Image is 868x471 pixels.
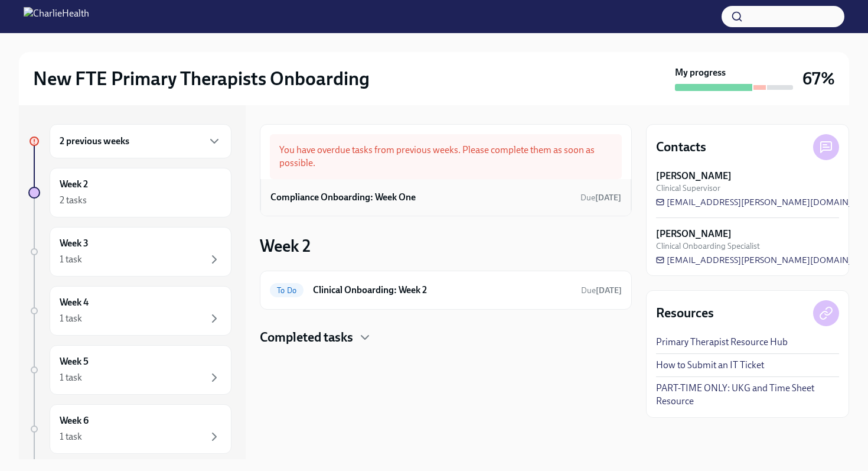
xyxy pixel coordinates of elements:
[60,430,82,443] div: 1 task
[581,285,622,295] span: Due
[33,67,370,90] h2: New FTE Primary Therapists Onboarding
[260,329,353,346] h4: Completed tasks
[50,124,231,158] div: 2 previous weeks
[60,194,87,207] div: 2 tasks
[270,191,416,204] h6: Compliance Onboarding: Week One
[60,253,82,266] div: 1 task
[60,371,82,384] div: 1 task
[596,285,622,295] strong: [DATE]
[656,382,839,408] a: PART-TIME ONLY: UKG and Time Sheet Resource
[60,135,129,148] h6: 2 previous weeks
[28,168,231,217] a: Week 22 tasks
[270,189,621,206] a: Compliance Onboarding: Week OneDue[DATE]
[581,285,622,296] span: September 14th, 2025 09:00
[675,66,726,79] strong: My progress
[270,281,622,300] a: To DoClinical Onboarding: Week 2Due[DATE]
[60,237,89,250] h6: Week 3
[656,228,732,241] strong: [PERSON_NAME]
[60,178,88,191] h6: Week 2
[656,170,732,183] strong: [PERSON_NAME]
[28,404,231,454] a: Week 61 task
[580,193,621,203] span: Due
[28,345,231,395] a: Week 51 task
[656,359,764,372] a: How to Submit an IT Ticket
[656,138,706,156] h4: Contacts
[270,134,622,179] div: You have overdue tasks from previous weeks. Please complete them as soon as possible.
[60,414,89,427] h6: Week 6
[60,355,89,368] h6: Week 5
[60,296,89,309] h6: Week 4
[260,329,632,346] div: Completed tasks
[260,235,311,256] h3: Week 2
[24,7,89,26] img: CharlieHealth
[656,183,720,194] span: Clinical Supervisor
[656,304,714,322] h4: Resources
[580,192,621,203] span: September 8th, 2025 09:00
[60,312,82,325] div: 1 task
[28,286,231,336] a: Week 41 task
[656,336,788,349] a: Primary Therapist Resource Hub
[595,193,621,203] strong: [DATE]
[656,241,760,252] span: Clinical Onboarding Specialist
[270,286,304,295] span: To Do
[802,68,835,89] h3: 67%
[313,284,572,297] h6: Clinical Onboarding: Week 2
[28,227,231,277] a: Week 31 task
